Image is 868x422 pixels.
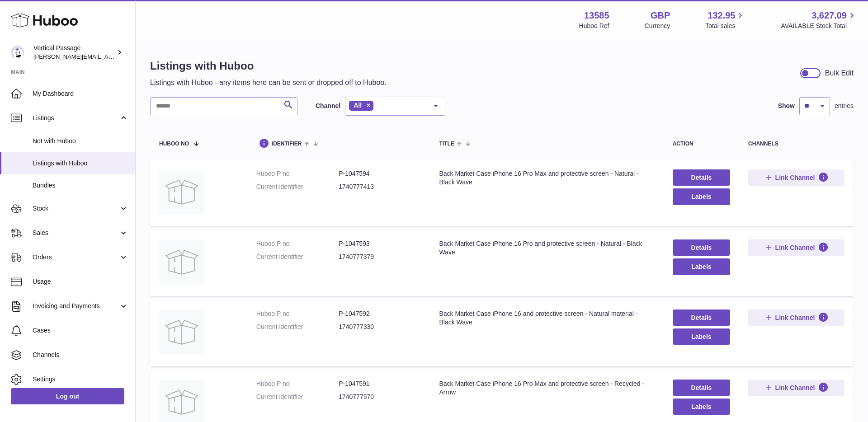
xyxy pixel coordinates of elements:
[673,258,730,275] button: Labels
[150,59,387,73] h1: Listings with Huboo
[673,239,730,256] a: Details
[339,380,421,388] dd: P-1047591
[673,141,730,147] div: action
[33,181,128,190] span: Bundles
[339,393,421,401] dd: 1740777570
[11,388,124,404] a: Log out
[439,141,454,147] span: title
[748,309,844,326] button: Link Channel
[748,169,844,186] button: Link Channel
[705,9,745,30] a: 132.95 Total sales
[339,323,421,331] dd: 1740777330
[645,22,670,30] div: Currency
[11,46,24,59] img: ryan@verticalpassage.com
[256,183,339,191] dt: Current identifier
[748,239,844,256] button: Link Channel
[33,229,119,237] span: Sales
[775,173,815,182] span: Link Channel
[354,102,362,109] span: All
[33,53,181,60] span: [PERSON_NAME][EMAIL_ADDRESS][DOMAIN_NAME]
[781,22,857,30] span: AVAILABLE Stock Total
[825,68,854,78] div: Bulk Edit
[339,169,421,178] dd: P-1047594
[339,183,421,191] dd: 1740777413
[159,239,204,285] img: Back Market Case iPhone 16 Pro and protective screen - Natural - Black Wave
[439,380,654,397] div: Back Market Case iPhone 16 Pro Max and protective screen - Recycled - Arrow
[673,328,730,345] button: Labels
[256,239,339,248] dt: Huboo P no
[579,22,609,30] div: Huboo Ref
[33,204,119,213] span: Stock
[33,253,119,262] span: Orders
[673,169,730,186] a: Details
[705,22,745,30] span: Total sales
[673,380,730,396] a: Details
[150,78,387,88] p: Listings with Huboo - any items here can be sent or dropped off to Huboo.
[748,380,844,396] button: Link Channel
[159,169,204,215] img: Back Market Case iPhone 16 Pro Max and protective screen - Natural - Black Wave
[33,375,128,384] span: Settings
[33,277,128,286] span: Usage
[339,253,421,261] dd: 1740777379
[775,314,815,322] span: Link Channel
[256,169,339,178] dt: Huboo P no
[256,393,339,401] dt: Current identifier
[272,141,302,147] span: identifier
[584,9,609,22] strong: 13585
[775,244,815,252] span: Link Channel
[33,44,115,61] div: Vertical Passage
[651,9,670,22] strong: GBP
[159,141,189,147] span: Huboo no
[748,141,844,147] div: channels
[33,114,119,122] span: Listings
[256,323,339,331] dt: Current identifier
[775,384,815,392] span: Link Channel
[673,399,730,415] button: Labels
[256,253,339,261] dt: Current identifier
[339,239,421,248] dd: P-1047593
[439,309,654,327] div: Back Market Case iPhone 16 and protective screen - Natural material - Black Wave
[256,380,339,388] dt: Huboo P no
[439,169,654,187] div: Back Market Case iPhone 16 Pro Max and protective screen - Natural - Black Wave
[159,309,204,355] img: Back Market Case iPhone 16 and protective screen - Natural material - Black Wave
[708,9,735,22] span: 132.95
[33,351,128,359] span: Channels
[33,302,119,310] span: Invoicing and Payments
[33,137,128,145] span: Not with Huboo
[778,102,795,110] label: Show
[256,309,339,318] dt: Huboo P no
[673,309,730,326] a: Details
[835,102,854,110] span: entries
[339,309,421,318] dd: P-1047592
[781,9,857,30] a: 3,627.09 AVAILABLE Stock Total
[33,326,128,335] span: Cases
[316,102,340,110] label: Channel
[439,239,654,257] div: Back Market Case iPhone 16 Pro and protective screen - Natural - Black Wave
[673,188,730,205] button: Labels
[811,9,847,22] span: 3,627.09
[33,89,128,98] span: My Dashboard
[33,159,128,168] span: Listings with Huboo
